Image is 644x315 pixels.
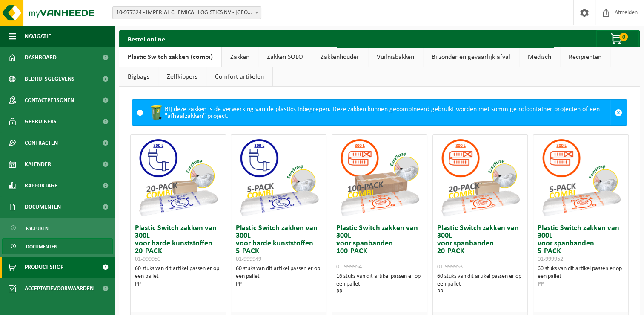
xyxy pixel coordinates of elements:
a: Zakken [222,47,258,67]
span: Contracten [25,132,58,154]
span: Documenten [26,239,57,255]
a: Bijzonder en gevaarlijk afval [423,47,519,67]
span: 0 [619,33,628,41]
img: 01-999949 [236,135,321,220]
span: Dashboard [25,47,57,68]
div: Bij deze zakken is de verwerking van de plastics inbegrepen. Deze zakken kunnen gecombineerd gebr... [148,100,610,125]
div: PP [135,280,221,288]
h3: Plastic Switch zakken van 300L voor spanbanden 100-PACK [336,225,423,271]
img: 01-999950 [135,135,220,220]
span: Gebruikers [25,111,57,132]
a: Plastic Switch zakken (combi) [119,47,221,67]
div: 60 stuks van dit artikel passen er op een pallet [538,265,624,288]
h3: Plastic Switch zakken van 300L voor harde kunststoffen 5-PACK [235,225,322,263]
span: Acceptatievoorwaarden [25,278,94,299]
div: PP [235,280,322,288]
img: 01-999952 [538,135,624,220]
a: Facturen [2,220,113,236]
span: Product Shop [25,257,63,278]
div: 60 stuks van dit artikel passen er op een pallet [437,273,524,296]
img: WB-0240-HPE-GN-50.png [148,104,165,121]
h2: Bestel online [119,30,174,47]
span: Navigatie [25,26,51,47]
img: 01-999953 [438,135,523,220]
span: Facturen [26,220,49,236]
div: 60 stuks van dit artikel passen er op een pallet [135,265,221,288]
div: PP [336,288,423,296]
span: Rapportage [25,175,57,196]
a: Comfort artikelen [206,67,272,87]
span: 10-977324 - IMPERIAL CHEMICAL LOGISTICS NV - KALLO [112,6,261,19]
span: 01-999953 [437,264,463,270]
div: 16 stuks van dit artikel passen er op een pallet [336,273,423,296]
span: Bedrijfsgegevens [25,68,74,90]
h3: Plastic Switch zakken van 300L voor spanbanden 20-PACK [437,225,524,271]
span: Documenten [25,196,61,218]
span: Contactpersonen [25,90,74,111]
img: 01-999954 [337,135,422,220]
div: PP [538,280,624,288]
h3: Plastic Switch zakken van 300L voor harde kunststoffen 20-PACK [135,225,221,263]
a: Bigbags [119,67,158,87]
div: 60 stuks van dit artikel passen er op een pallet [235,265,322,288]
button: 0 [596,30,639,47]
a: Zakken SOLO [258,47,312,67]
span: 01-999950 [135,256,160,262]
span: 01-999954 [336,264,362,270]
a: Medisch [519,47,560,67]
span: Kalender [25,154,51,175]
a: Sluit melding [610,100,627,125]
a: Recipiënten [560,47,610,67]
span: 01-999952 [538,256,563,262]
div: PP [437,288,524,296]
span: 01-999949 [235,256,261,262]
a: Zelfkippers [158,67,206,87]
a: Documenten [2,238,113,254]
a: Zakkenhouder [312,47,368,67]
h3: Plastic Switch zakken van 300L voor spanbanden 5-PACK [538,225,624,263]
span: 10-977324 - IMPERIAL CHEMICAL LOGISTICS NV - KALLO [113,7,261,19]
a: Vuilnisbakken [368,47,423,67]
